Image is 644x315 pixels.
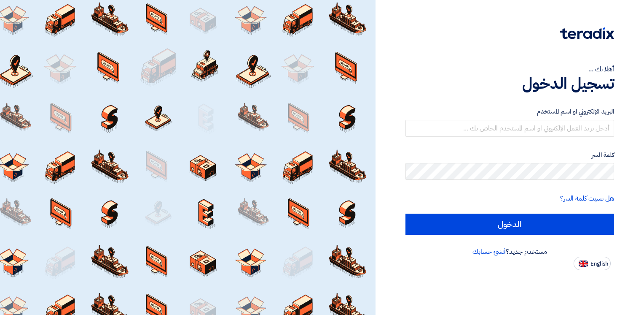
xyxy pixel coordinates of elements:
[590,261,608,267] span: English
[405,247,614,257] div: مستخدم جديد؟
[405,64,614,74] div: أهلا بك ...
[405,107,614,117] label: البريد الإلكتروني او اسم المستخدم
[405,214,614,235] input: الدخول
[405,74,614,93] h1: تسجيل الدخول
[579,261,588,267] img: en-US.png
[560,27,614,39] img: Teradix logo
[405,150,614,160] label: كلمة السر
[405,120,614,137] input: أدخل بريد العمل الإلكتروني او اسم المستخدم الخاص بك ...
[560,193,614,204] a: هل نسيت كلمة السر؟
[574,257,611,270] button: English
[472,247,506,257] a: أنشئ حسابك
